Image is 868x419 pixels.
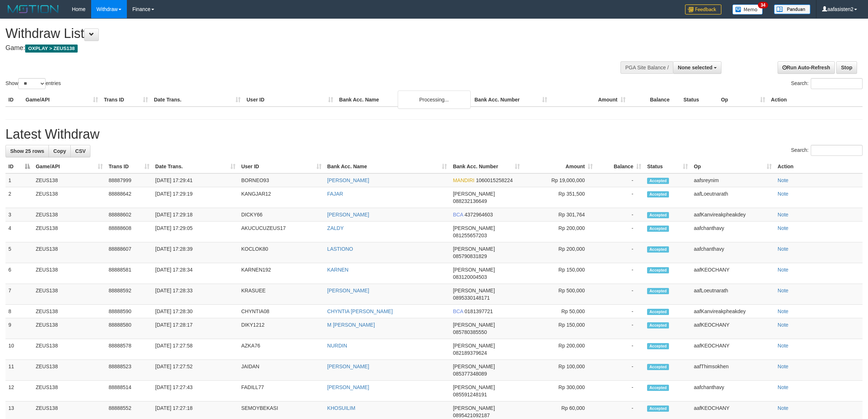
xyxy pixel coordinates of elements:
span: Copy 4372964603 to clipboard [464,212,493,218]
a: [PERSON_NAME] [327,288,369,293]
td: 88888642 [106,187,152,208]
span: [PERSON_NAME] [453,322,495,328]
td: [DATE] 17:28:34 [152,263,238,284]
td: 7 [5,284,33,305]
a: [PERSON_NAME] [327,384,369,390]
th: Action [768,93,863,107]
td: - [596,208,644,222]
th: Trans ID: activate to sort column ascending [106,160,152,173]
span: Copy 082189379624 to clipboard [453,350,487,356]
a: Note [778,191,789,197]
td: 88888607 [106,242,152,263]
td: 88888514 [106,381,152,401]
a: LASTIONO [327,246,353,252]
a: M [PERSON_NAME] [327,322,375,328]
span: Copy 085780385550 to clipboard [453,329,487,335]
td: aafchanthavy [691,381,775,401]
td: ZEUS138 [33,173,106,187]
h4: Game: [5,45,571,52]
span: [PERSON_NAME] [453,343,495,349]
span: Copy 0895421092187 to clipboard [453,412,490,418]
td: 6 [5,263,33,284]
span: Copy 085377348089 to clipboard [453,371,487,377]
th: Bank Acc. Name: activate to sort column ascending [324,160,450,173]
td: 88888592 [106,284,152,305]
td: 88888580 [106,318,152,339]
th: Action [775,160,863,173]
th: User ID: activate to sort column ascending [238,160,324,173]
td: ZEUS138 [33,263,106,284]
span: [PERSON_NAME] [453,405,495,411]
th: Op [718,93,768,107]
th: Date Trans.: activate to sort column ascending [152,160,238,173]
span: Copy 081255657203 to clipboard [453,232,487,238]
span: Copy 1060015258224 to clipboard [476,177,513,183]
td: ZEUS138 [33,187,106,208]
span: BCA [453,212,463,218]
td: [DATE] 17:27:43 [152,381,238,401]
a: Note [778,288,789,293]
td: Rp 200,000 [523,339,596,360]
th: Amount: activate to sort column ascending [523,160,596,173]
h1: Withdraw List [5,26,571,41]
td: aafKEOCHANY [691,318,775,339]
label: Show entries [5,78,61,89]
a: NURDIN [327,343,347,349]
th: Game/API: activate to sort column ascending [33,160,106,173]
td: aafKanvireakpheakdey [691,208,775,222]
th: Balance [628,93,681,107]
span: [PERSON_NAME] [453,384,495,390]
span: Copy 0895330148171 to clipboard [453,295,490,301]
td: Rp 100,000 [523,360,596,381]
td: Rp 351,500 [523,187,596,208]
th: Bank Acc. Number: activate to sort column ascending [450,160,523,173]
td: - [596,242,644,263]
td: aafchanthavy [691,222,775,242]
a: Note [778,225,789,231]
img: panduan.png [774,4,810,14]
td: 10 [5,339,33,360]
td: ZEUS138 [33,222,106,242]
td: aafchanthavy [691,242,775,263]
td: - [596,318,644,339]
span: [PERSON_NAME] [453,191,495,197]
td: aafKanvireakpheakdey [691,305,775,318]
h1: Latest Withdraw [5,127,863,142]
td: [DATE] 17:27:52 [152,360,238,381]
td: - [596,263,644,284]
span: OXPLAY > ZEUS138 [25,45,78,53]
th: Date Trans. [151,93,244,107]
td: aafLoeutnarath [691,187,775,208]
th: Bank Acc. Name [336,93,471,107]
td: Rp 150,000 [523,263,596,284]
td: KRASUEE [238,284,324,305]
span: Copy 085591248191 to clipboard [453,392,487,397]
span: Accepted [647,212,669,218]
span: MANDIRI [453,177,474,183]
span: Accepted [647,226,669,232]
a: CHYNTIA [PERSON_NAME] [327,308,393,314]
a: Note [778,212,789,218]
td: - [596,222,644,242]
td: ZEUS138 [33,360,106,381]
td: - [596,360,644,381]
span: Accepted [647,178,669,184]
td: AKUCUCUZEUS17 [238,222,324,242]
span: Copy 0181397721 to clipboard [464,308,493,314]
td: aafKEOCHANY [691,339,775,360]
th: Bank Acc. Number [471,93,550,107]
span: [PERSON_NAME] [453,246,495,252]
a: Note [778,308,789,314]
a: Show 25 rows [5,145,49,157]
a: KHOSUILIM [327,405,355,411]
td: Rp 301,764 [523,208,596,222]
label: Search: [791,78,863,89]
td: [DATE] 17:27:58 [152,339,238,360]
td: [DATE] 17:28:17 [152,318,238,339]
a: [PERSON_NAME] [327,177,369,183]
td: [DATE] 17:29:05 [152,222,238,242]
td: 1 [5,173,33,187]
td: 9 [5,318,33,339]
a: Note [778,405,789,411]
span: [PERSON_NAME] [453,267,495,273]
